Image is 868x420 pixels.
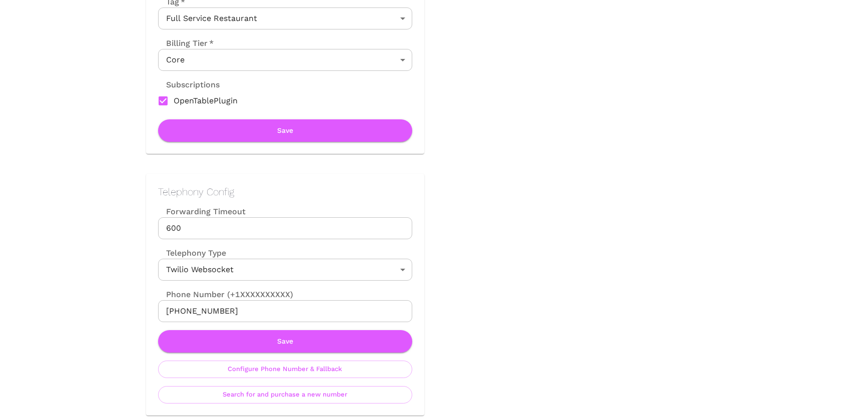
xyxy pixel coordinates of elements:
[158,361,412,378] button: Configure Phone Number & Fallback
[158,37,214,49] label: Billing Tier
[158,289,412,300] label: Phone Number (+1XXXXXXXXXX)
[158,259,412,281] div: Twilio Websocket
[158,186,412,198] h2: Telephony Config
[174,95,238,107] span: OpenTablePlugin
[158,49,412,71] div: Core
[158,386,412,404] button: Search for and purchase a new number
[158,7,412,29] div: Full Service Restaurant
[158,330,412,353] button: Save
[158,79,220,90] label: Subscriptions
[158,206,412,217] label: Forwarding Timeout
[158,119,412,142] button: Save
[158,247,226,259] label: Telephony Type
